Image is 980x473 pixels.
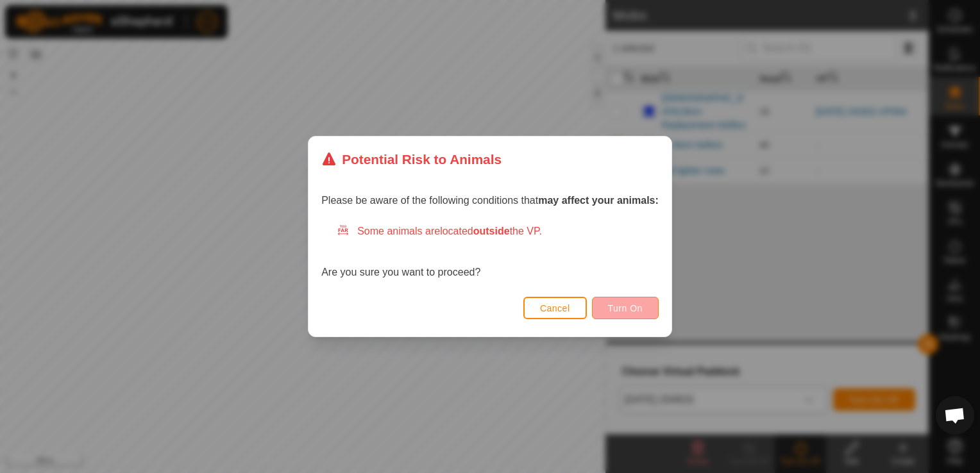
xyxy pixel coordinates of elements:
[592,297,659,319] button: Turn On
[538,195,659,206] strong: may affect your animals:
[440,226,542,236] span: located the VP.
[321,149,502,169] div: Potential Risk to Animals
[936,396,974,435] a: Open chat
[608,303,643,313] span: Turn On
[337,224,659,239] div: Some animals are
[321,195,659,206] span: Please be aware of the following conditions that
[523,297,587,319] button: Cancel
[540,303,570,313] span: Cancel
[473,226,510,236] strong: outside
[321,224,659,280] div: Are you sure you want to proceed?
